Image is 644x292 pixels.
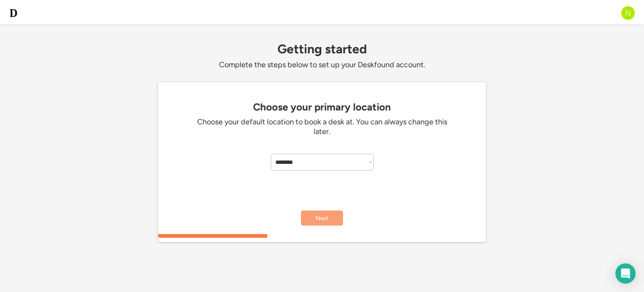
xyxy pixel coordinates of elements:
div: Choose your default location to book a desk at. You can always change this later. [196,117,448,137]
div: Open Intercom Messenger [615,263,636,284]
div: Getting started [158,42,486,56]
div: 33.3333333333333% [160,234,488,238]
img: d-whitebg.png [8,8,18,18]
button: Next [301,210,343,226]
div: Choose your primary location [162,101,482,113]
div: Complete the steps below to set up your Deskfound account. [158,60,486,70]
img: N.png [620,5,636,21]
